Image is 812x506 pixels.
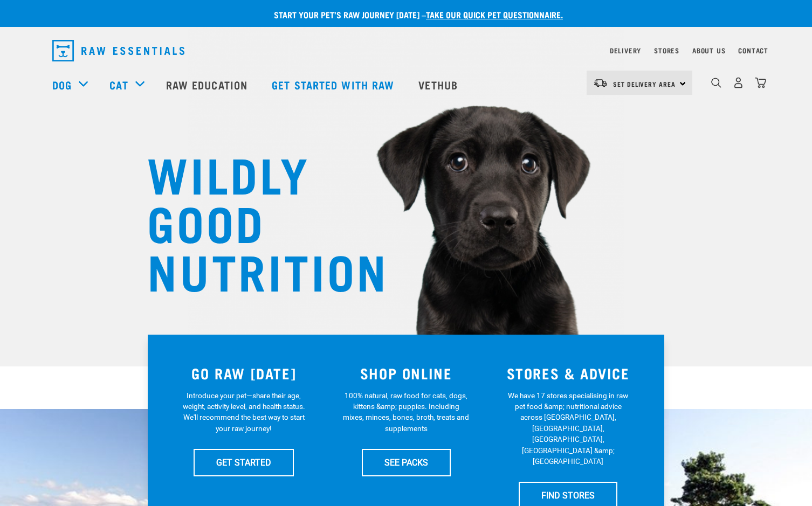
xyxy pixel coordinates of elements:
h1: WILDLY GOOD NUTRITION [147,148,363,294]
a: Raw Education [155,63,261,106]
a: Delivery [610,48,641,52]
img: home-icon@2x.png [755,77,766,88]
h3: STORES & ADVICE [493,365,643,382]
img: user.png [733,77,744,88]
p: We have 17 stores specialising in raw pet food &amp; nutritional advice across [GEOGRAPHIC_DATA],... [505,390,631,467]
img: home-icon-1@2x.png [711,78,721,88]
h3: GO RAW [DATE] [169,365,319,382]
a: Dog [52,77,72,93]
a: Vethub [408,63,471,106]
a: Get started with Raw [261,63,408,106]
a: Cat [109,77,128,93]
span: Set Delivery Area [613,82,676,86]
p: Introduce your pet—share their age, weight, activity level, and health status. We'll recommend th... [181,390,307,434]
img: van-moving.png [593,78,608,88]
a: take our quick pet questionnaire. [426,12,563,17]
a: About Us [692,48,725,52]
a: Stores [654,48,679,52]
p: 100% natural, raw food for cats, dogs, kittens &amp; puppies. Including mixes, minces, bones, bro... [343,390,470,434]
a: GET STARTED [194,449,294,476]
h3: SHOP ONLINE [332,365,481,382]
nav: dropdown navigation [44,36,768,66]
a: SEE PACKS [362,449,451,476]
img: Raw Essentials Logo [52,40,184,61]
a: Contact [738,48,768,52]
